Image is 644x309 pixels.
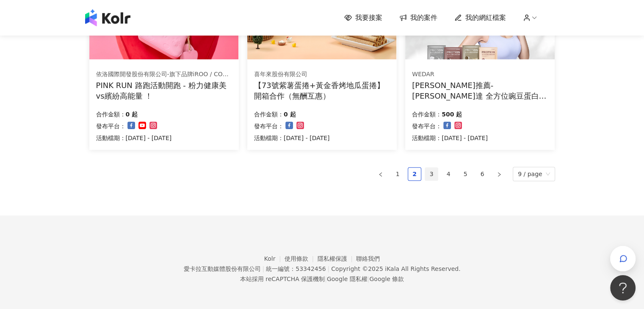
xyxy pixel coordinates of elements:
[355,13,382,22] span: 我要接案
[318,255,357,262] a: 隱私權保護
[254,70,390,79] div: 喜年來股份有限公司
[254,80,390,101] div: 【73號紫薯蛋捲+黃金香烤地瓜蛋捲】開箱合作（無酬互惠）
[264,255,285,262] a: Kolr
[344,13,382,22] a: 我要接案
[327,276,368,282] a: Google 隱私權
[356,255,380,262] a: 聯絡我們
[374,167,387,181] button: left
[399,13,437,22] a: 我的案件
[412,109,442,119] p: 合作金額：
[454,13,506,22] a: 我的網紅檔案
[492,167,506,181] button: right
[327,265,329,272] span: |
[475,167,489,181] li: 6
[96,109,126,119] p: 合作金額：
[492,167,506,181] li: Next Page
[412,121,442,131] p: 發布平台：
[442,168,455,180] a: 4
[96,70,232,79] div: 依洛國際開發股份有限公司-旗下品牌iROO / COZY PUNCH
[425,167,438,181] li: 3
[412,70,547,79] div: WEDAR
[518,167,550,181] span: 9 / page
[513,167,555,181] div: Page Size
[442,167,455,181] li: 4
[331,265,460,272] div: Copyright © 2025 All Rights Reserved.
[385,265,399,272] a: iKala
[391,168,404,180] a: 1
[254,109,284,119] p: 合作金額：
[183,265,260,272] div: 愛卡拉互動媒體股份有限公司
[368,276,370,282] span: |
[369,276,404,282] a: Google 條款
[391,167,404,181] li: 1
[285,255,318,262] a: 使用條款
[96,121,126,131] p: 發布平台：
[262,265,264,272] span: |
[465,13,506,22] span: 我的網紅檔案
[254,121,284,131] p: 發布平台：
[96,80,232,101] div: PINK RUN 路跑活動開跑 - 粉力健康美vs繽紛高能量 ！
[459,167,472,181] li: 5
[126,109,138,119] p: 0 起
[610,275,636,301] iframe: Help Scout Beacon - Open
[459,168,472,180] a: 5
[410,13,437,22] span: 我的案件
[476,168,489,180] a: 6
[96,133,172,143] p: 活動檔期：[DATE] - [DATE]
[374,167,387,181] li: Previous Page
[254,133,330,143] p: 活動檔期：[DATE] - [DATE]
[412,80,548,101] div: [PERSON_NAME]推薦-[PERSON_NAME]達 全方位豌豆蛋白飲 (互惠合作檔）
[325,276,327,282] span: |
[408,167,421,181] li: 2
[497,172,502,177] span: right
[408,168,421,180] a: 2
[378,172,383,177] span: left
[412,133,488,143] p: 活動檔期：[DATE] - [DATE]
[425,168,438,180] a: 3
[442,109,462,119] p: 500 起
[240,274,404,284] span: 本站採用 reCAPTCHA 保護機制
[284,109,296,119] p: 0 起
[85,9,130,26] img: logo
[266,265,326,272] div: 統一編號：53342456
